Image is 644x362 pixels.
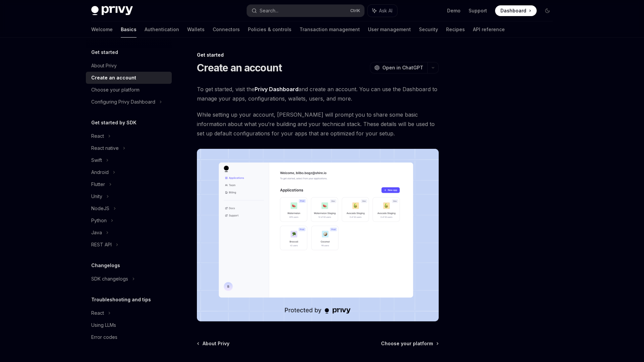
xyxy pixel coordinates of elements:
[255,86,299,93] a: Privy Dashboard
[370,62,427,73] button: Open in ChatGPT
[91,217,107,225] div: Python
[91,156,102,164] div: Swift
[197,149,439,321] img: images/Dash.png
[91,180,105,188] div: Flutter
[91,296,151,304] h5: Troubleshooting and tips
[121,21,137,38] a: Basics
[197,62,282,74] h1: Create an account
[86,60,172,72] a: About Privy
[86,72,172,84] a: Create an account
[91,62,117,70] div: About Privy
[91,275,128,283] div: SDK changelogs
[198,340,229,347] a: About Privy
[91,86,140,94] div: Choose your platform
[382,64,423,71] span: Open in ChatGPT
[91,321,116,329] div: Using LLMs
[203,340,229,347] span: About Privy
[91,192,102,200] div: Unity
[197,110,439,138] span: While setting up your account, [PERSON_NAME] will prompt you to share some basic information abou...
[86,319,172,331] a: Using LLMs
[91,333,117,341] div: Error codes
[91,168,109,176] div: Android
[381,340,433,347] span: Choose your platform
[248,21,291,38] a: Policies & controls
[91,132,104,140] div: React
[86,84,172,96] a: Choose your platform
[197,52,439,58] div: Get started
[469,7,487,14] a: Support
[91,6,133,15] img: dark logo
[381,340,438,347] a: Choose your platform
[91,309,104,317] div: React
[145,21,179,38] a: Authentication
[187,21,205,38] a: Wallets
[91,119,137,127] h5: Get started by SDK
[213,21,240,38] a: Connectors
[419,21,438,38] a: Security
[542,5,553,16] button: Toggle dark mode
[91,98,155,106] div: Configuring Privy Dashboard
[368,21,411,38] a: User management
[379,7,392,14] span: Ask AI
[495,5,537,16] a: Dashboard
[447,7,461,14] a: Demo
[91,229,102,237] div: Java
[91,204,109,213] div: NodeJS
[91,74,136,82] div: Create an account
[91,261,120,269] h5: Changelogs
[300,21,360,38] a: Transaction management
[350,8,360,13] span: Ctrl K
[91,144,119,152] div: React native
[86,331,172,343] a: Error codes
[91,48,118,56] h5: Get started
[247,5,364,17] button: Search...CtrlK
[473,21,505,38] a: API reference
[260,7,278,15] div: Search...
[446,21,465,38] a: Recipes
[197,84,439,103] span: To get started, visit the and create an account. You can use the Dashboard to manage your apps, c...
[91,241,112,249] div: REST API
[368,5,397,17] button: Ask AI
[500,7,526,14] span: Dashboard
[91,21,113,38] a: Welcome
